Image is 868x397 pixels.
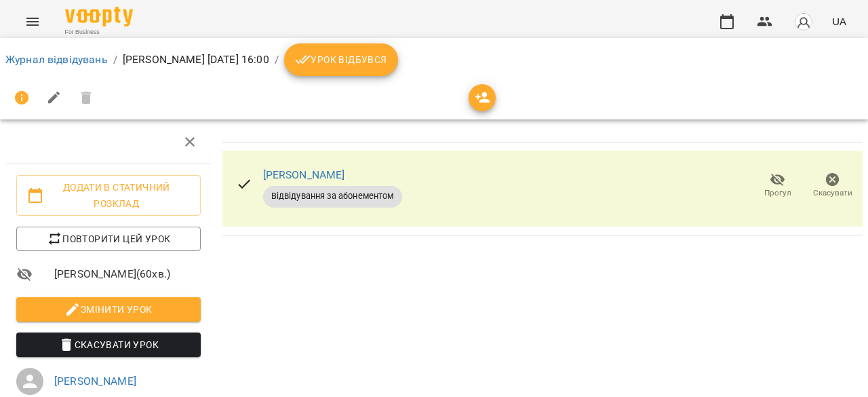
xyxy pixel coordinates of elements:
span: Відвідування за абонементом [263,190,402,202]
img: avatar_s.png [794,12,813,31]
button: Menu [16,5,49,38]
li: / [275,52,279,68]
button: Скасувати Урок [16,333,201,357]
span: Скасувати Урок [27,337,190,353]
a: Журнал відвідувань [5,53,108,66]
span: Урок відбувся [295,52,387,68]
button: Додати в статичний розклад [16,175,201,216]
span: Повторити цей урок [27,231,190,247]
button: Змінити урок [16,297,201,322]
button: Скасувати [805,167,860,205]
span: Скасувати [813,187,852,199]
button: Прогул [750,167,805,205]
span: [PERSON_NAME] ( 60 хв. ) [54,266,201,282]
li: / [113,52,117,68]
img: Voopty Logo [65,7,133,26]
span: UA [832,14,846,29]
p: [PERSON_NAME] [DATE] 16:00 [123,52,269,68]
a: [PERSON_NAME] [54,375,136,387]
span: Додати в статичний розклад [27,179,190,212]
a: [PERSON_NAME] [263,168,345,181]
button: UA [827,9,852,34]
span: Прогул [764,187,791,199]
span: For Business [65,28,133,37]
nav: breadcrumb [5,43,863,76]
span: Змінити урок [27,301,190,318]
button: Повторити цей урок [16,227,201,251]
button: Урок відбувся [284,43,398,76]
